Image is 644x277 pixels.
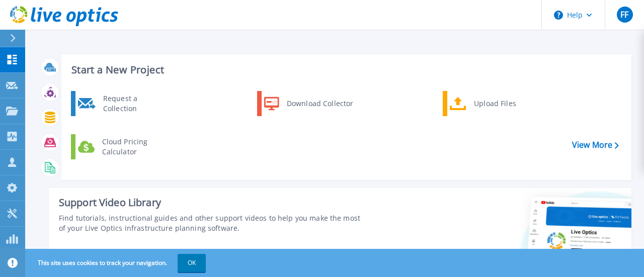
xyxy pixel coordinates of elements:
[71,91,174,116] a: Request a Collection
[71,134,174,159] a: Cloud Pricing Calculator
[71,64,618,75] h3: Start a New Project
[257,91,360,116] a: Download Collector
[59,213,362,233] div: Find tutorials, instructional guides and other support videos to help you make the most of your L...
[28,254,206,272] span: This site uses cookies to track your navigation.
[572,140,619,150] a: View More
[443,91,546,116] a: Upload Files
[282,94,358,114] div: Download Collector
[59,196,362,209] div: Support Video Library
[98,94,172,114] div: Request a Collection
[178,254,206,272] button: OK
[620,11,628,19] span: FF
[469,94,543,114] div: Upload Files
[97,137,172,157] div: Cloud Pricing Calculator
